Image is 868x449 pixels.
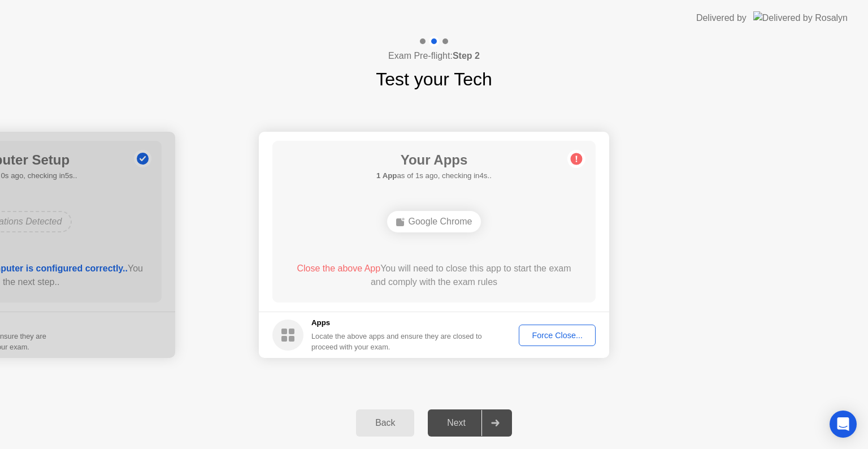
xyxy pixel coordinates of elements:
div: Force Close... [523,331,592,340]
button: Back [356,409,414,437]
button: Force Close... [519,325,596,346]
div: Google Chrome [387,211,481,232]
div: Open Intercom Messenger [830,411,857,438]
div: Back [359,418,411,428]
h5: as of 1s ago, checking in4s.. [376,170,492,182]
div: Delivered by [696,11,747,25]
div: Next [431,418,481,428]
h1: Your Apps [376,150,492,170]
h1: Test your Tech [376,66,492,93]
h4: Exam Pre-flight: [388,49,480,63]
b: 1 App [376,171,397,180]
button: Next [428,409,512,437]
span: Close the above App [297,264,380,273]
img: Delivered by Rosalyn [753,11,848,24]
b: Step 2 [453,51,480,61]
h5: Apps [311,317,483,329]
div: Locate the above apps and ensure they are closed to proceed with your exam. [311,331,483,352]
div: You will need to close this app to start the exam and comply with the exam rules [289,262,580,289]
